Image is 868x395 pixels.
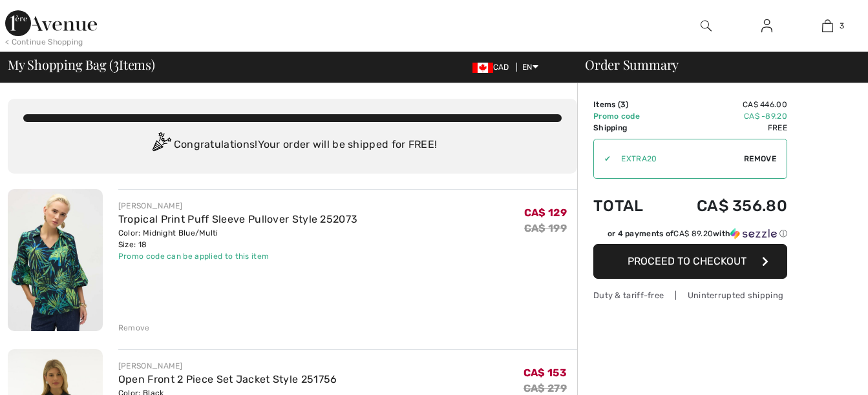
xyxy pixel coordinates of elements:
[594,153,611,165] div: ✔
[701,18,712,34] img: search the website
[8,189,103,331] img: Tropical Print Puff Sleeve Pullover Style 252073
[5,10,97,36] img: 1ère Avenue
[593,244,787,279] button: Proceed to Checkout
[524,367,567,379] span: CA$ 153
[662,110,787,122] td: CA$ -89.20
[611,139,744,178] input: Promo code
[628,255,746,267] span: Proceed to Checkout
[744,153,776,165] span: Remove
[620,100,626,109] span: 3
[662,184,787,228] td: CA$ 356.80
[118,373,337,385] a: Open Front 2 Piece Set Jacket Style 251756
[593,184,662,228] td: Total
[593,289,787,301] div: Duty & tariff-free | Uninterrupted shipping
[8,58,155,71] span: My Shopping Bag ( Items)
[730,228,777,239] img: Sezzle
[751,18,783,34] a: Sign In
[118,250,357,262] div: Promo code can be applied to this item
[569,58,860,71] div: Order Summary
[118,360,337,372] div: [PERSON_NAME]
[524,222,567,234] s: CA$ 199
[524,207,567,219] span: CA$ 129
[593,228,787,244] div: or 4 payments ofCA$ 89.20withSezzle Click to learn more about Sezzle
[5,36,83,48] div: < Continue Shopping
[608,228,787,239] div: or 4 payments of with
[23,132,562,158] div: Congratulations! Your order will be shipped for FREE!
[673,229,713,238] span: CA$ 89.20
[593,99,662,110] td: Items ( )
[593,110,662,122] td: Promo code
[593,122,662,134] td: Shipping
[524,382,567,394] s: CA$ 279
[822,18,833,34] img: My Bag
[662,99,787,110] td: CA$ 446.00
[472,63,514,72] span: CAD
[118,227,357,250] div: Color: Midnight Blue/Multi Size: 18
[148,132,174,158] img: Congratulation2.svg
[118,213,357,225] a: Tropical Print Puff Sleeve Pullover Style 252073
[118,322,150,334] div: Remove
[798,18,857,34] a: 3
[118,200,357,212] div: [PERSON_NAME]
[662,122,787,134] td: Free
[472,63,493,73] img: Canadian Dollar
[840,20,844,32] span: 3
[786,356,855,389] iframe: Opens a widget where you can chat to one of our agents
[522,63,538,72] span: EN
[761,18,772,34] img: My Info
[113,55,119,72] span: 3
